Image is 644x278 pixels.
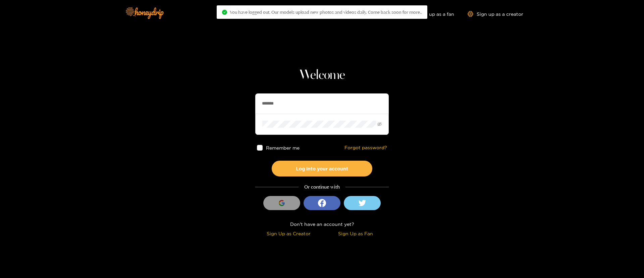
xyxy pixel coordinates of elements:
a: Sign up as a fan [408,11,454,17]
div: Sign Up as Fan [324,230,387,237]
button: Log into your account [272,161,372,176]
div: Sign Up as Creator [257,230,320,237]
span: Remember me [266,145,300,150]
a: Sign up as a creator [468,11,523,17]
h1: Welcome [255,67,389,83]
span: You have logged out. Our models upload new photos and videos daily. Come back soon for more.. [230,9,422,15]
div: Don't have an account yet? [255,220,389,228]
a: Forgot password? [344,145,387,151]
div: Or continue with [255,183,389,191]
span: check-circle [222,10,227,15]
span: eye-invisible [377,122,382,126]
